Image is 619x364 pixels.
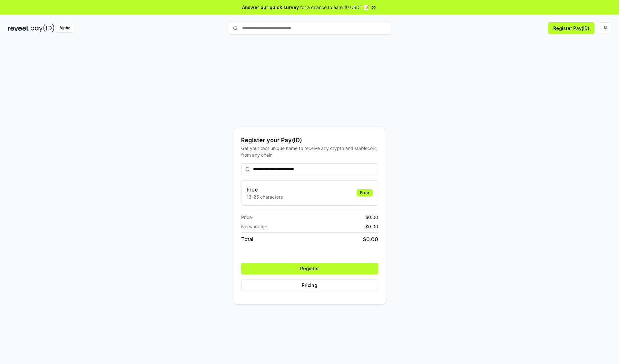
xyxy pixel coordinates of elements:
[300,4,369,11] span: for a chance to earn 10 USDT 📝
[31,24,54,32] img: pay_id
[56,24,74,32] div: Alpha
[548,22,594,34] button: Register Pay(ID)
[363,235,378,243] span: $ 0.00
[241,136,378,145] div: Register your Pay(ID)
[365,214,378,221] span: $ 0.00
[242,4,299,11] span: Answer our quick survey
[241,235,253,243] span: Total
[247,193,283,200] p: 13-25 characters
[365,223,378,230] span: $ 0.00
[241,263,378,274] button: Register
[247,186,283,193] h3: Free
[241,280,378,291] button: Pricing
[8,24,29,32] img: reveel_dark
[241,145,378,158] div: Get your own unique name to receive any crypto and stablecoin, from any chain
[241,223,267,230] span: Network fee
[241,214,252,221] span: Price
[357,189,373,196] div: Free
